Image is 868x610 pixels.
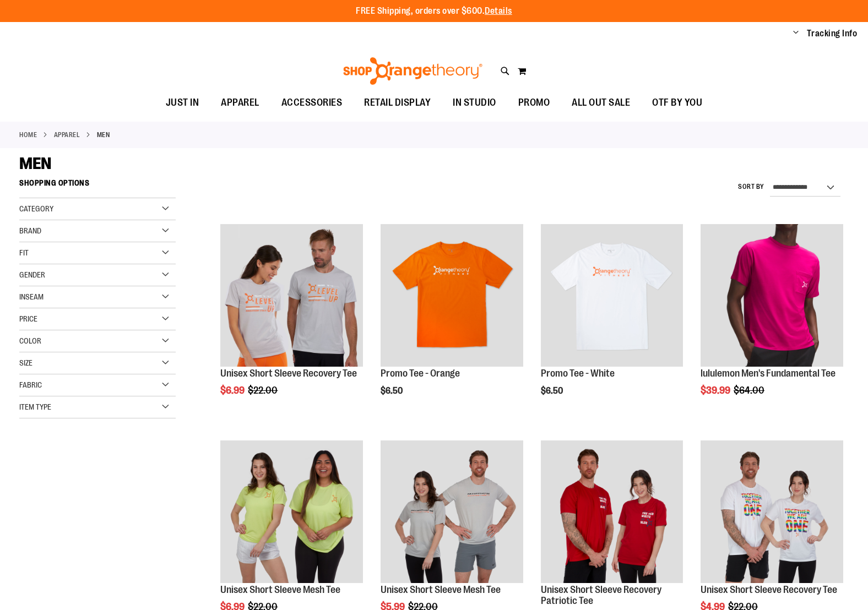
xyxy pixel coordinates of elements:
span: Fabric [19,380,42,389]
a: Promo Tee - White [541,368,615,379]
a: Details [485,6,512,16]
p: FREE Shipping, orders over $600. [356,5,512,18]
a: Product image for Unisex Short Sleeve Recovery Tee [701,440,843,585]
span: OTF BY YOU [652,90,702,115]
span: $22.00 [248,385,279,396]
span: Brand [19,226,41,235]
div: Price [19,308,176,330]
a: Product image for Unisex Short Sleeve Recovery Patriotic Tee [541,440,683,585]
a: APPAREL [54,130,80,140]
span: RETAIL DISPLAY [364,90,431,115]
a: Product image for Unisex Short Sleeve Mesh Tee [381,440,523,585]
span: PROMO [518,90,550,115]
span: $6.99 [220,385,246,396]
div: Item Type [19,396,176,418]
a: Home [19,130,37,140]
div: product [535,219,689,424]
img: Product image for White Promo Tee [541,224,683,367]
span: ACCESSORIES [281,90,343,115]
strong: Shopping Options [19,173,176,198]
span: IN STUDIO [453,90,496,115]
a: OTF lululemon Mens The Fundamental T Wild Berry [701,224,843,368]
a: Product image for Unisex Short Sleeve Recovery Tee [220,224,363,368]
img: Product image for Unisex Short Sleeve Recovery Tee [701,440,843,583]
span: Size [19,358,32,367]
div: Gender [19,264,176,286]
img: Shop Orangetheory [341,57,484,85]
div: Color [19,330,176,352]
div: Fit [19,242,176,264]
div: Category [19,198,176,220]
a: Promo Tee - Orange [381,368,460,379]
img: Product image for Unisex Short Sleeve Mesh Tee [381,440,523,583]
a: Product image for Orange Promo Tee [381,224,523,368]
span: Color [19,336,41,345]
a: lululemon Men's Fundamental Tee [701,368,836,379]
span: $6.50 [541,386,565,396]
a: Product image for Unisex Short Sleeve Mesh Tee [220,440,363,585]
a: Unisex Short Sleeve Recovery Tee [701,584,837,595]
label: Sort By [738,182,764,192]
img: Product image for Orange Promo Tee [381,224,523,367]
div: Inseam [19,286,176,308]
div: Fabric [19,374,176,396]
img: OTF lululemon Mens The Fundamental T Wild Berry [701,224,843,367]
span: APPAREL [221,90,259,115]
a: Unisex Short Sleeve Recovery Tee [220,368,357,379]
span: Price [19,314,37,323]
img: Product image for Unisex Short Sleeve Mesh Tee [220,440,363,583]
span: ALL OUT SALE [572,90,630,115]
strong: MEN [97,130,110,140]
button: Account menu [793,28,799,39]
img: Product image for Unisex Short Sleeve Recovery Tee [220,224,363,367]
a: Product image for White Promo Tee [541,224,683,368]
a: Tracking Info [807,28,858,40]
span: MEN [19,154,51,173]
a: Unisex Short Sleeve Recovery Patriotic Tee [541,584,661,606]
div: Size [19,352,176,374]
span: Category [19,204,53,213]
a: Unisex Short Sleeve Mesh Tee [220,584,340,595]
div: product [695,219,849,424]
span: Gender [19,270,45,279]
span: Item Type [19,402,51,411]
div: Brand [19,220,176,242]
div: product [375,219,529,424]
span: $64.00 [734,385,766,396]
span: $6.50 [381,386,404,396]
span: Inseam [19,292,44,301]
div: product [215,219,368,424]
a: Unisex Short Sleeve Mesh Tee [381,584,501,595]
span: Fit [19,248,29,257]
img: Product image for Unisex Short Sleeve Recovery Patriotic Tee [541,440,683,583]
span: JUST IN [166,90,199,115]
span: $39.99 [701,385,732,396]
